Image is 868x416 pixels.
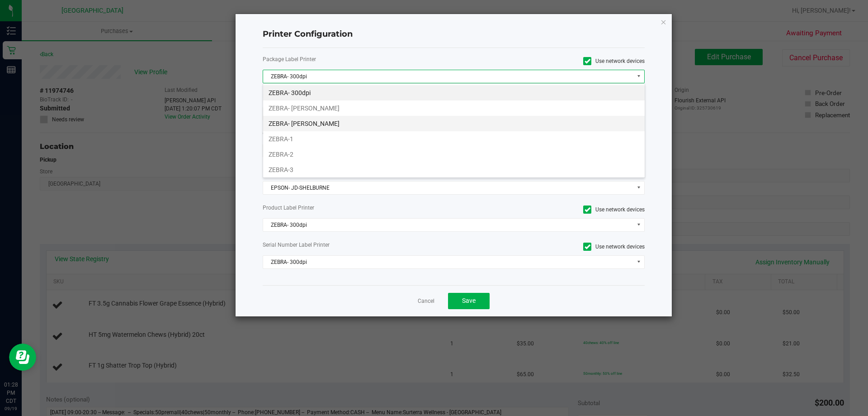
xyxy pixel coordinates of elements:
li: ZEBRA- 300dpi [263,85,645,100]
a: Cancel [418,297,434,305]
label: Product Label Printer [263,204,447,212]
span: Save [462,297,476,304]
li: ZEBRA-1 [263,131,645,147]
h4: Printer Configuration [263,29,645,40]
span: ZEBRA- 300dpi [263,70,633,83]
label: Package Label Printer [263,55,447,63]
li: ZEBRA- [PERSON_NAME] [263,100,645,116]
iframe: Resource center [9,344,36,371]
button: Save [448,293,490,309]
span: EPSON- JD-SHELBURNE [263,182,633,194]
li: ZEBRA- [PERSON_NAME] [263,116,645,131]
label: Use network devices [461,57,645,65]
label: Use network devices [461,206,645,214]
label: Use network devices [461,243,645,251]
li: ZEBRA-3 [263,162,645,177]
label: Serial Number Label Printer [263,241,447,249]
li: ZEBRA-2 [263,147,645,162]
span: ZEBRA- 300dpi [263,256,633,268]
span: ZEBRA- 300dpi [263,219,633,231]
